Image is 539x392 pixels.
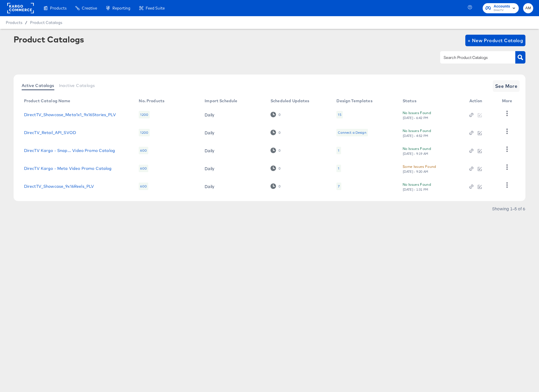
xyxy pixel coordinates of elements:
[139,99,164,103] div: No. Products
[278,113,281,117] div: 0
[278,148,281,153] div: 0
[494,3,510,10] span: Accounts
[271,130,281,135] div: 0
[24,112,116,117] a: DirectTV_Showcase_Meta1x1_9x16Stories_PLV
[112,6,130,10] span: Reporting
[338,112,341,117] div: 15
[139,147,148,154] div: 600
[336,111,342,118] div: 15
[200,142,266,159] td: Daily
[24,166,112,171] a: DirecTV Kargo - Meta Video Promo Catalog
[338,166,339,171] div: 1
[403,164,436,174] button: Some Issues Found[DATE] - 9:20 AM
[24,130,76,135] a: DirecTV_Retail_API_SVOD
[82,6,97,10] span: Creative
[338,148,339,153] div: 1
[494,8,510,13] span: DirecTV
[200,124,266,142] td: Daily
[403,170,429,174] div: [DATE] - 9:20 AM
[483,3,519,13] button: AccountsDirecTV
[24,99,71,103] div: Product Catalog Name
[139,165,148,172] div: 600
[336,99,372,103] div: Design Templates
[465,35,526,46] button: + New Product Catalog
[22,83,54,88] span: Active Catalogs
[146,6,165,10] span: Feed Suite
[14,35,84,44] div: Product Catalogs
[139,111,150,118] div: 1200
[59,83,95,88] span: Inactive Catalogs
[200,177,266,195] td: Daily
[525,5,531,12] span: AM
[403,164,436,170] div: Some Issues Found
[523,3,533,13] button: AM
[271,99,310,103] div: Scheduled Updates
[271,112,281,117] div: 0
[442,54,504,61] input: Search Product Catalogs
[6,20,22,25] span: Products
[139,129,150,136] div: 1200
[336,129,368,136] div: Connect a Design
[200,159,266,177] td: Daily
[200,106,266,124] td: Daily
[336,147,341,154] div: 1
[278,184,281,188] div: 0
[271,183,281,189] div: 0
[338,184,340,189] div: 7
[338,130,366,135] div: Connect a Design
[492,207,525,211] div: Showing 1–5 of 6
[278,131,281,135] div: 0
[495,82,518,90] span: See More
[336,183,341,190] div: 7
[497,96,519,106] th: More
[398,96,465,106] th: Status
[468,36,523,44] span: + New Product Catalog
[271,148,281,153] div: 0
[24,148,115,153] a: DirecTV Kargo - Snap... Video Promo Catalog
[30,20,62,25] a: Product Catalogs
[336,165,341,172] div: 1
[493,80,520,92] button: See More
[139,183,148,190] div: 600
[22,20,30,25] span: /
[271,166,281,171] div: 0
[465,96,497,106] th: Action
[50,6,66,10] span: Products
[278,166,281,170] div: 0
[24,184,94,189] a: DirectTV_Showcase_9x16Reels_PLV
[205,99,237,103] div: Import Schedule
